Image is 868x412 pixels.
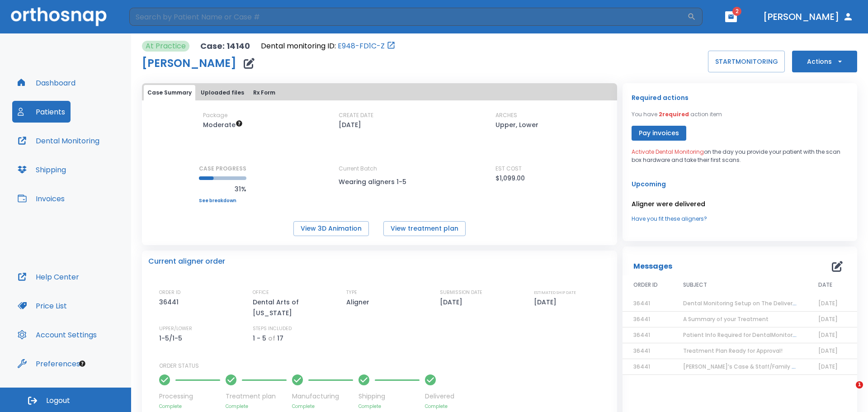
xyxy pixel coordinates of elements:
span: A Summary of your Treatment [683,315,769,323]
span: SUBJECT [683,281,707,289]
p: 31% [199,184,246,194]
p: on the day you provide your patient with the scan box hardware and take their first scans. [632,148,848,164]
p: [DATE] [339,119,361,130]
button: Pay invoices [632,126,686,141]
button: Uploaded files [197,85,248,100]
p: Delivered [425,392,454,401]
p: Manufacturing [292,392,353,401]
p: Current aligner order [148,256,225,267]
button: Shipping [12,159,71,180]
h1: [PERSON_NAME] [142,58,236,69]
p: Case: 14140 [200,41,250,52]
p: 1 - 5 [253,333,266,344]
span: 36441 [633,331,650,339]
span: 36441 [633,315,650,323]
p: Shipping [359,392,420,401]
p: TYPE [346,289,357,297]
p: [DATE] [440,297,466,308]
span: [DATE] [818,315,838,323]
span: 2 required [659,110,689,118]
p: Current Batch [339,165,420,173]
span: Treatment Plan Ready for Approval! [683,347,783,355]
span: Patient Info Required for DentalMonitoring! [683,331,803,339]
button: Account Settings [12,324,102,346]
p: ORDER STATUS [159,362,611,370]
button: Help Center [12,266,85,288]
p: Dental monitoring ID: [261,41,336,52]
span: 36441 [633,299,650,307]
p: Dental Arts of [US_STATE] [253,297,330,318]
p: Complete [159,403,220,410]
span: Logout [46,396,70,406]
button: Dashboard [12,72,81,94]
div: Open patient in dental monitoring portal [261,41,396,52]
button: Rx Form [250,85,279,100]
p: of [268,333,275,344]
button: Patients [12,101,71,123]
p: Complete [359,403,420,410]
span: [DATE] [818,299,838,307]
span: Dental Monitoring Setup on The Delivery Day [683,299,808,307]
button: Dental Monitoring [12,130,105,152]
p: Treatment plan [226,392,287,401]
p: ORDER ID [159,289,180,297]
p: Package [203,111,227,119]
p: UPPER/LOWER [159,325,192,333]
button: Case Summary [144,85,195,100]
p: Upcoming [632,179,848,189]
button: [PERSON_NAME] [759,9,857,25]
p: Messages [633,261,672,272]
p: Aligner [346,297,373,308]
p: OFFICE [253,289,269,297]
p: [DATE] [534,297,560,308]
span: Activate Dental Monitoring [632,148,704,156]
span: [DATE] [818,331,838,339]
div: Tooltip anchor [78,360,86,368]
p: At Practice [146,41,186,52]
p: Wearing aligners 1-5 [339,176,420,187]
span: 1 [856,381,863,388]
a: See breakdown [199,198,246,204]
p: Aligner were delivered [632,199,848,209]
button: View treatment plan [383,221,466,236]
span: 36441 [633,363,650,370]
p: 17 [277,333,283,344]
p: Complete [226,403,287,410]
div: tabs [144,85,615,100]
p: 36441 [159,297,182,308]
span: [DATE] [818,363,838,370]
p: $1,099.00 [495,173,525,184]
p: CASE PROGRESS [199,165,246,173]
img: Orthosnap [11,7,107,26]
button: STARTMONITORING [708,51,785,72]
iframe: Intercom live chat [837,381,859,403]
button: Preferences [12,353,85,374]
p: STEPS INCLUDED [253,325,292,333]
p: Complete [425,403,454,410]
p: Required actions [632,92,689,103]
p: Complete [292,403,353,410]
button: Actions [792,51,857,72]
button: View 3D Animation [293,221,369,236]
span: ORDER ID [633,281,658,289]
span: [DATE] [818,347,838,355]
p: CREATE DATE [339,111,373,119]
button: Price List [12,295,72,317]
p: ARCHES [495,111,517,119]
a: E948-FD1C-Z [338,41,385,52]
p: EST COST [495,165,522,173]
p: Processing [159,392,220,401]
p: ESTIMATED SHIP DATE [534,289,576,297]
p: 1-5/1-5 [159,333,185,344]
p: SUBMISSION DATE [440,289,482,297]
span: DATE [818,281,832,289]
button: Invoices [12,188,70,209]
input: Search by Patient Name or Case # [129,8,687,26]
